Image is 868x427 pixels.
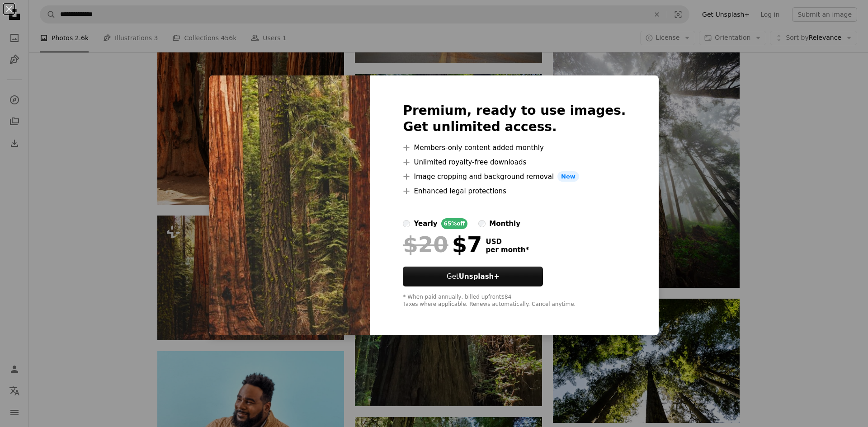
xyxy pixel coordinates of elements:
span: USD [486,238,529,246]
input: yearly65%off [403,220,410,227]
input: monthly [478,220,486,227]
span: per month * [486,246,529,254]
li: Members-only content added monthly [403,142,626,153]
img: premium_photo-1690483434085-33a13355b58d [209,75,370,336]
li: Unlimited royalty-free downloads [403,157,626,168]
div: monthly [489,218,520,229]
div: yearly [414,218,437,229]
div: * When paid annually, billed upfront $84 Taxes where applicable. Renews automatically. Cancel any... [403,294,626,308]
li: Image cropping and background removal [403,171,626,182]
span: $20 [403,233,448,256]
div: 65% off [441,218,468,229]
button: GetUnsplash+ [403,267,543,286]
strong: Unsplash+ [459,272,500,281]
li: Enhanced legal protections [403,186,626,197]
div: $7 [403,233,482,256]
span: New [557,171,579,182]
h2: Premium, ready to use images. Get unlimited access. [403,103,626,135]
